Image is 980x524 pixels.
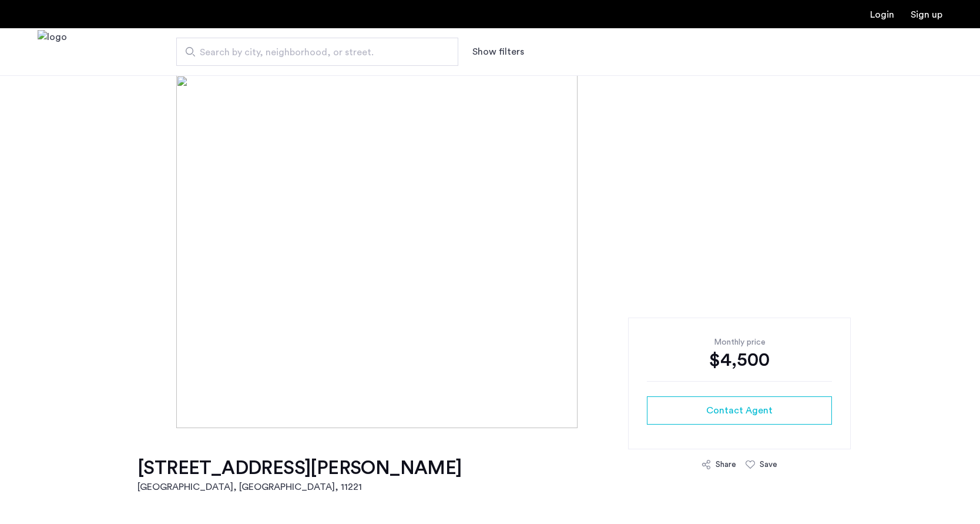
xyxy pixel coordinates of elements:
[647,336,832,348] div: Monthly price
[647,396,832,425] button: button
[176,38,458,66] input: Apartment Search
[911,10,942,19] a: Registration
[647,348,832,372] div: $4,500
[760,459,777,470] div: Save
[137,456,462,480] h1: [STREET_ADDRESS][PERSON_NAME]
[870,10,894,19] a: Login
[38,30,67,74] img: logo
[200,45,425,59] span: Search by city, neighborhood, or street.
[472,45,524,59] button: Show or hide filters
[176,75,804,428] img: [object%20Object]
[706,403,773,418] span: Contact Agent
[137,480,462,494] h2: [GEOGRAPHIC_DATA], [GEOGRAPHIC_DATA] , 11221
[38,30,67,74] a: Cazamio Logo
[716,459,736,470] div: Share
[137,456,462,494] a: [STREET_ADDRESS][PERSON_NAME][GEOGRAPHIC_DATA], [GEOGRAPHIC_DATA], 11221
